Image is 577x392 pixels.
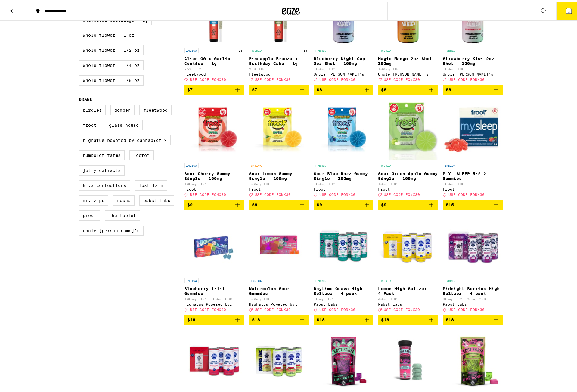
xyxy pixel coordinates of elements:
[255,306,291,310] span: USE CODE EQNX30
[443,328,503,388] img: Lost Farm - Dragon Fruit x Trop. Cherry Live Rosin Chews
[79,59,144,69] label: Whole Flower - 1/4 oz
[314,198,374,208] button: Add to bag
[378,55,438,64] p: Magic Mango 2oz Shot - 100mg
[448,306,485,310] span: USE CODE EQNX30
[378,328,438,388] img: Lost Farm - Raspberry x Wedding Cake Live Resin Gummies
[443,98,503,198] a: Open page for M.Y. SLEEP 5:2:2 Gummies from Froot
[135,179,167,189] label: Lost Farm
[314,213,374,313] a: Open page for Daytime Guava High Seltzer - 4-pack from Pabst Labs
[314,71,374,75] div: Uncle [PERSON_NAME]'s
[105,119,143,129] label: Glass House
[384,76,420,80] span: USE CODE EQNX30
[378,98,438,158] img: Froot - Sour Green Apple Gummy Single - 100mg
[79,209,100,219] label: Proof
[443,83,503,93] button: Add to bag
[184,46,199,52] p: INDICA
[378,301,438,305] div: Pabst Labs
[79,119,100,129] label: Froot
[302,46,309,52] p: 1g
[319,191,355,195] span: USE CODE EQNX30
[443,276,457,282] p: HYBRID
[249,301,309,305] div: Highatus Powered by Cannabiotix
[184,296,244,300] p: 100mg THC: 100mg CBD
[249,186,309,190] div: Froot
[110,104,135,114] label: Dompen
[184,285,244,294] p: Blueberry 1:1:1 Gummies
[184,213,244,313] a: Open page for Blueberry 1:1:1 Gummies from Highatus Powered by Cannabiotix
[381,316,389,321] span: $18
[252,86,257,91] span: $7
[448,76,485,80] span: USE CODE EQNX30
[443,198,503,208] button: Add to bag
[139,104,172,114] label: Fleetwood
[255,191,291,195] span: USE CODE EQNX30
[249,55,309,64] p: Pineapple Breeze x Birthday Cake - 1g
[314,46,328,52] p: HYBRID
[184,198,244,208] button: Add to bag
[443,213,503,313] a: Open page for Midnight Berries High Seltzer - 4-pack from Pabst Labs
[249,181,309,185] p: 100mg THC
[314,55,374,64] p: Blueberry Night Cap 2oz Shot - 100mg
[184,66,244,70] p: 25% THC
[314,98,374,158] img: Froot - Sour Blue Razz Gummy Single - 100mg
[249,296,309,300] p: 100mg THC
[249,46,263,52] p: HYBRID
[443,71,503,75] div: Uncle [PERSON_NAME]'s
[252,316,260,321] span: $18
[378,98,438,198] a: Open page for Sour Green Apple Gummy Single - 100mg from Froot
[314,328,374,388] img: Lost Farm - Cherry Lime x GMO Live Rosin Chews
[443,181,503,185] p: 100mg THC
[184,186,244,190] div: Froot
[443,186,503,190] div: Froot
[249,98,309,198] a: Open page for Sour Lemon Gummy Single - 100mg from Froot
[568,8,570,12] span: 3
[190,191,226,195] span: USE CODE EQNX30
[249,83,309,93] button: Add to bag
[314,276,328,282] p: HYBRID
[378,170,438,179] p: Sour Green Apple Gummy Single - 100mg
[378,66,438,70] p: 100mg THC
[237,46,244,52] p: 1g
[249,198,309,208] button: Add to bag
[446,316,454,321] span: $18
[384,306,420,310] span: USE CODE EQNX30
[443,98,503,158] img: Froot - M.Y. SLEEP 5:2:2 Gummies
[184,328,244,388] img: Pabst Labs - Strawberry Kiwi High Seltzer - 4-Pack
[79,44,144,54] label: Whole Flower - 1/2 oz
[381,86,386,91] span: $8
[314,285,374,294] p: Daytime Guava High Seltzer - 4-pack
[378,285,438,294] p: Lemon High Seltzer - 4-Pack
[317,201,322,206] span: $9
[79,194,108,204] label: Mr. Zips
[378,213,438,273] img: Pabst Labs - Lemon High Seltzer - 4-Pack
[190,306,226,310] span: USE CODE EQNX30
[443,161,457,167] p: INDICA
[79,134,171,144] label: Highatus Powered by Cannabiotix
[4,4,43,9] span: Hi. Need any help?
[79,74,144,84] label: Whole Flower - 1/8 oz
[184,170,244,179] p: Sour Cherry Gummy Single - 100mg
[79,95,92,100] legend: Brand
[378,213,438,313] a: Open page for Lemon High Seltzer - 4-Pack from Pabst Labs
[314,296,374,300] p: 10mg THC
[249,66,309,70] p: 23% THC
[79,149,125,159] label: Humboldt Farms
[184,55,244,64] p: Alien OG x Garlic Cookies - 1g
[113,194,135,204] label: NASHA
[443,46,457,52] p: HYBRID
[249,98,309,158] img: Froot - Sour Lemon Gummy Single - 100mg
[314,181,374,185] p: 100mg THC
[443,313,503,323] button: Add to bag
[314,98,374,198] a: Open page for Sour Blue Razz Gummy Single - 100mg from Froot
[378,186,438,190] div: Froot
[252,201,257,206] span: $9
[249,170,309,179] p: Sour Lemon Gummy Single - 100mg
[314,213,374,273] img: Pabst Labs - Daytime Guava High Seltzer - 4-pack
[319,76,355,80] span: USE CODE EQNX30
[249,161,263,167] p: SATIVA
[129,149,154,159] label: Jeeter
[184,98,244,158] img: Froot - Sour Cherry Gummy Single - 100mg
[249,285,309,294] p: Watermelon Sour Gummies
[378,46,392,52] p: HYBRID
[378,161,392,167] p: HYBRID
